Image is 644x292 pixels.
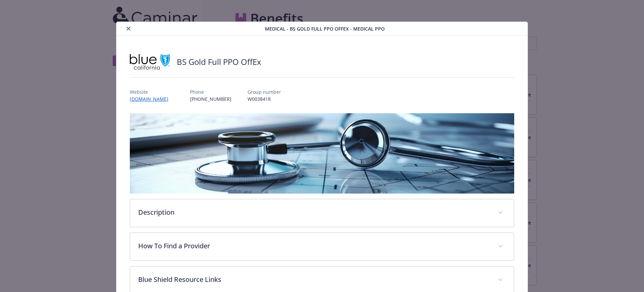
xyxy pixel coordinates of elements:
p: Phone [190,88,231,95]
p: Website [130,88,174,95]
h2: BS Gold Full PPO OffEx [177,56,261,68]
span: Medical - BS Gold Full PPO OffEx - Medical PPO [265,25,385,32]
img: banner [130,113,515,194]
p: W0038418 [248,95,281,102]
p: Blue Shield Resource Links [138,275,490,285]
div: How To Find a Provider [130,233,514,260]
p: Group number [248,88,281,95]
p: Description [138,207,490,217]
img: Blue Shield of California [130,52,170,72]
div: Description [130,199,514,227]
p: How To Find a Provider [138,241,490,251]
p: [PHONE_NUMBER] [190,95,231,102]
a: [DOMAIN_NAME] [130,96,174,102]
button: close [124,25,132,33]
